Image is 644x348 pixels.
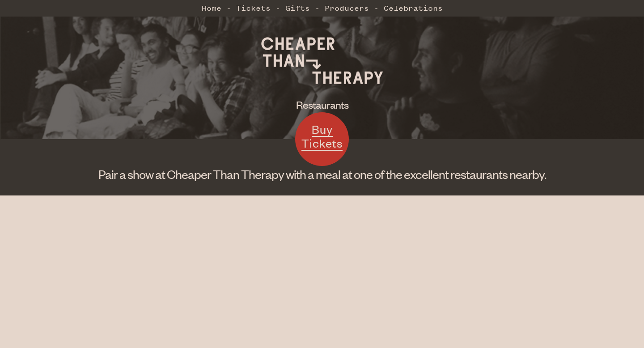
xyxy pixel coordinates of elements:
h1: Pair a show at Cheaper Than Therapy with a meal at one of the excellent restaurants nearby. [97,166,547,182]
a: Buy Tickets [295,112,349,166]
img: Cheaper Than Therapy [255,27,389,94]
span: Buy Tickets [301,122,343,151]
